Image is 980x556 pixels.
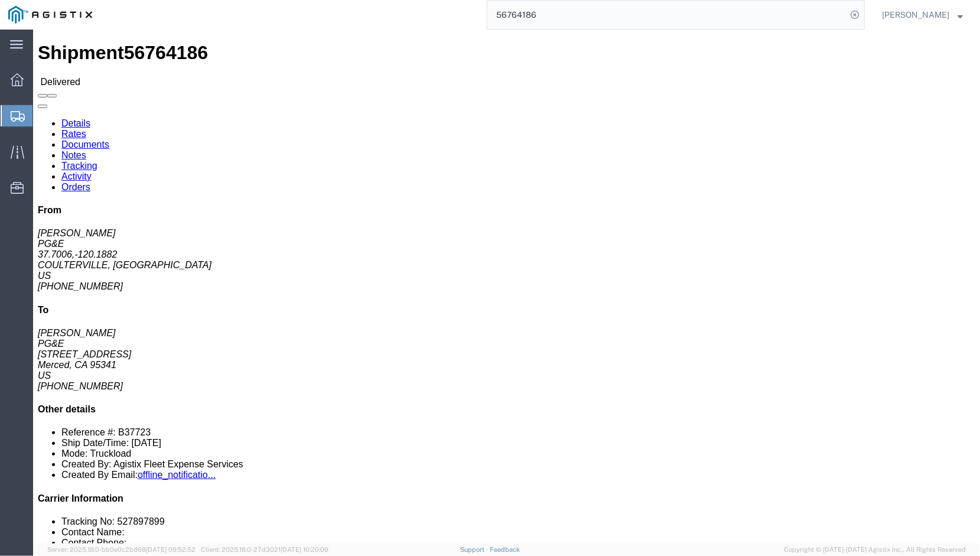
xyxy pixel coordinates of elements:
[487,1,846,29] input: Search for shipment number, reference number
[201,546,328,553] span: Client: 2025.18.0-27d3021
[490,546,520,553] a: Feedback
[281,546,328,553] span: [DATE] 10:20:09
[33,30,980,544] iframe: FS Legacy Container
[881,8,963,22] button: [PERSON_NAME]
[8,6,92,24] img: logo
[882,8,949,21] span: Nicholas Cosentino
[47,546,196,553] span: Server: 2025.18.0-bb0e0c2bd68
[146,546,196,553] span: [DATE] 09:52:52
[460,546,490,553] a: Support
[784,545,966,555] span: Copyright © [DATE]-[DATE] Agistix Inc., All Rights Reserved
